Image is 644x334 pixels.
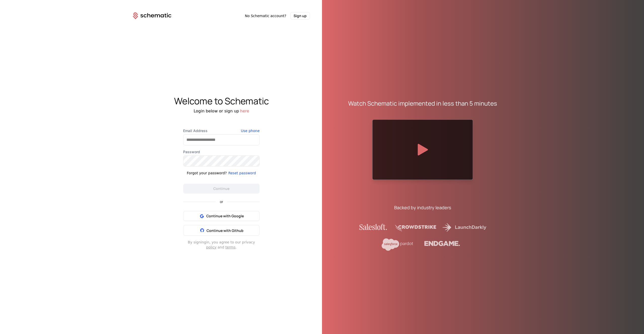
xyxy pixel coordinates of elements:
[183,225,260,236] button: Continue with Github
[206,245,216,249] a: policy
[206,214,244,219] span: Continue with Google
[394,204,451,211] div: Backed by industry leaders
[121,96,322,106] div: Welcome to Schematic
[348,99,497,107] div: Watch Schematic implemented in less than 5 minutes
[183,211,260,221] button: Continue with Google
[187,171,227,176] div: Forgot your password?
[183,149,260,154] label: Password
[121,108,322,114] div: Login below or sign up
[245,13,286,18] span: No Schematic account?
[240,108,249,114] button: here
[290,12,310,20] button: Sign up
[183,128,260,133] label: Email Address
[228,171,256,176] button: Reset password
[183,240,260,250] div: By signing in , you agree to our privacy and .
[207,228,244,233] span: Continue with Github
[241,128,260,133] button: Use phone
[216,200,227,203] span: or
[183,184,260,194] button: Continue
[225,245,236,249] a: terms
